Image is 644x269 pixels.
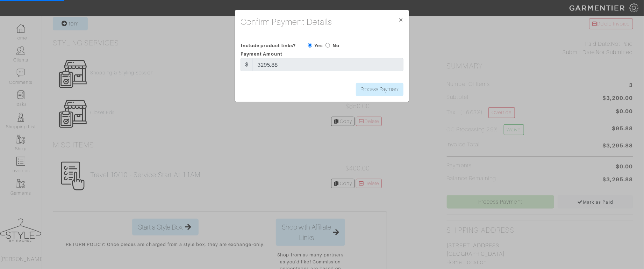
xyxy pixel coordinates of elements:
[241,16,332,28] h4: Confirm Payment Details
[315,42,323,49] label: Yes
[332,42,339,49] label: No
[356,83,403,96] input: Process Payment
[241,51,283,57] span: Payment Amount
[241,41,296,51] span: Include product links?
[241,58,253,71] div: $
[398,15,403,24] span: ×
